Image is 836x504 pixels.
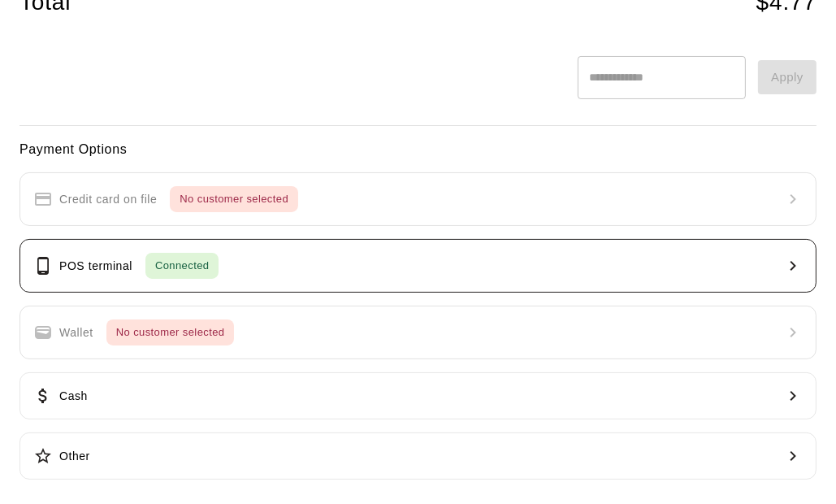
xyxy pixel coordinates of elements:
p: Cash [59,388,88,405]
span: Connected [145,257,219,276]
button: POS terminalConnected [19,239,817,293]
p: POS terminal [59,258,132,275]
h6: Payment Options [19,139,817,160]
button: Cash [19,372,817,419]
p: Other [59,448,90,465]
button: Other [19,432,817,480]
